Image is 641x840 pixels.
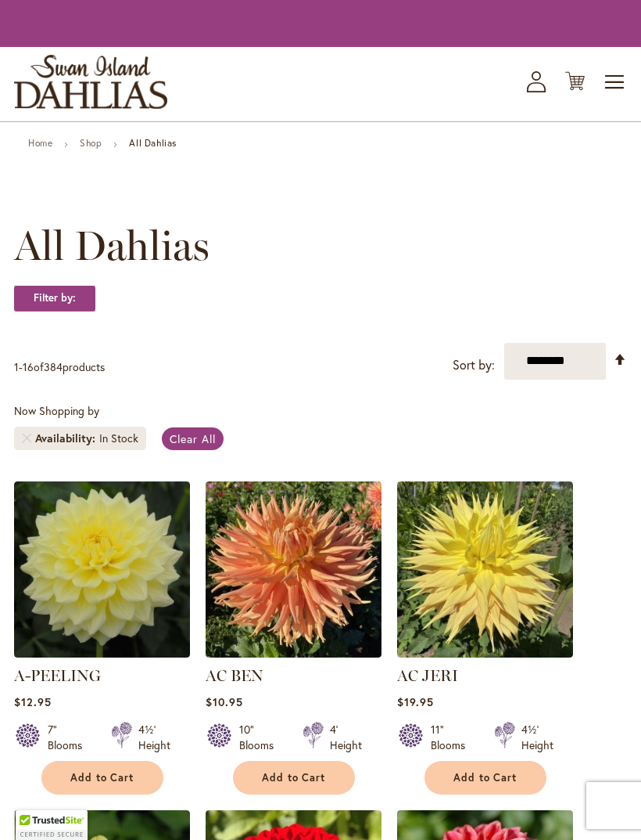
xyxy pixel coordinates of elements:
[23,359,34,374] span: 16
[14,285,95,312] strong: Filter by:
[14,694,52,709] span: $12.95
[14,355,105,380] p: - of products
[129,137,177,149] strong: All Dahlias
[14,481,190,658] img: A-Peeling
[35,431,99,446] span: Availability
[330,722,362,753] div: 4' Height
[14,666,101,685] a: A-PEELING
[453,771,517,784] span: Add to Cart
[41,761,163,795] button: Add to Cart
[14,403,99,418] span: Now Shopping by
[14,646,190,661] a: A-Peeling
[12,784,56,828] iframe: Launch Accessibility Center
[22,434,31,443] a: Remove Availability In Stock
[431,722,475,753] div: 11" Blooms
[397,694,434,709] span: $19.95
[28,137,52,149] a: Home
[44,359,63,374] span: 384
[48,722,92,753] div: 7" Blooms
[14,55,167,109] a: store logo
[453,351,495,380] label: Sort by:
[424,761,546,795] button: Add to Cart
[206,646,381,661] a: AC BEN
[14,359,19,374] span: 1
[397,666,458,685] a: AC JERI
[521,722,553,753] div: 4½' Height
[262,771,326,784] span: Add to Cart
[162,427,224,450] a: Clear All
[80,137,102,149] a: Shop
[397,646,573,661] a: AC Jeri
[239,722,284,753] div: 10" Blooms
[14,222,209,269] span: All Dahlias
[233,761,355,795] button: Add to Cart
[170,431,216,446] span: Clear All
[206,694,243,709] span: $10.95
[99,431,138,446] div: In Stock
[138,722,170,753] div: 4½' Height
[206,481,381,658] img: AC BEN
[206,666,263,685] a: AC BEN
[397,481,573,658] img: AC Jeri
[70,771,134,784] span: Add to Cart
